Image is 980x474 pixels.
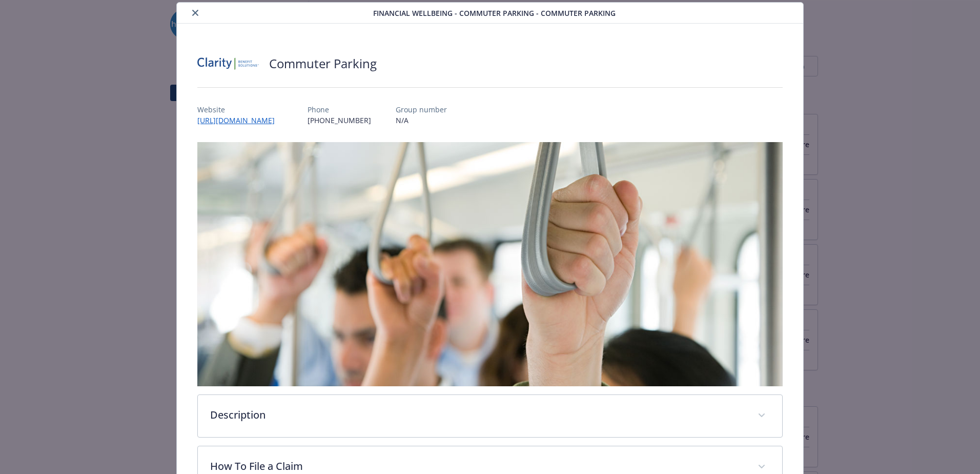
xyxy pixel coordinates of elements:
p: How To File a Claim [210,459,745,474]
h2: Commuter Parking [269,55,377,72]
p: N/A [396,115,447,126]
p: [PHONE_NUMBER] [308,115,371,126]
span: Financial Wellbeing - Commuter Parking - Commuter Parking [373,8,616,18]
p: Description [210,407,745,423]
img: banner [197,142,783,386]
a: [URL][DOMAIN_NAME] [197,115,283,125]
p: Phone [308,104,371,115]
p: Group number [396,104,447,115]
img: Clarity Benefit Solutions [197,48,259,79]
div: Description [198,395,782,437]
p: Website [197,104,283,115]
button: close [189,7,201,19]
